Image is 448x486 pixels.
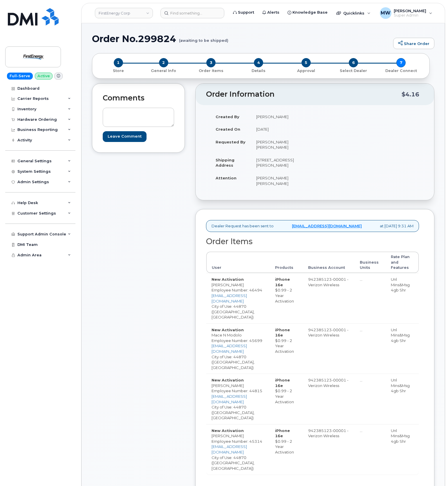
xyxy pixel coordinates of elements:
a: [EMAIL_ADDRESS][DOMAIN_NAME] [212,394,247,404]
iframe: Messenger Launcher [423,461,444,482]
a: [EMAIL_ADDRESS][DOMAIN_NAME] [292,223,362,229]
a: [EMAIL_ADDRESS][DOMAIN_NAME] [212,343,247,354]
td: [PERSON_NAME] City of Use: 44870 ([GEOGRAPHIC_DATA], [GEOGRAPHIC_DATA]) [206,374,270,424]
td: $0.99 - 2 Year Activation [270,273,303,323]
span: Employee Number: 46494 [212,288,262,292]
span: 4 [254,58,263,67]
p: Order Items [189,68,232,73]
div: Dealer Request has been sent to at [DATE] 9:31 AM [206,220,419,232]
a: 5 Approval [282,67,330,73]
td: Unl Mins&Msg 4gb Shr [386,374,419,424]
small: (awaiting to be shipped) [179,34,228,43]
td: $0.99 - 2 Year Activation [270,323,303,374]
strong: New Activation [212,327,244,332]
strong: Created On [216,127,240,132]
strong: Created By [216,114,239,119]
td: [PERSON_NAME] City of Use: 44870 ([GEOGRAPHIC_DATA], [GEOGRAPHIC_DATA]) [206,273,270,323]
td: [DATE] [251,123,310,136]
span: … [360,277,362,282]
p: Details [237,68,280,73]
td: 942385123-00001 - Verizon Wireless [303,273,355,323]
td: [PERSON_NAME] City of Use: 44870 ([GEOGRAPHIC_DATA], [GEOGRAPHIC_DATA]) [206,424,270,475]
td: Unl Mins&Msg 4gb Shr [386,273,419,323]
span: Employee Number: 45699 [212,338,262,343]
th: Rate Plan and Features [386,252,419,273]
td: Mace N Modolo City of Use: 44870 ([GEOGRAPHIC_DATA], [GEOGRAPHIC_DATA]) [206,323,270,374]
strong: Shipping Address [216,158,234,168]
p: Select Dealer [332,68,375,73]
td: Unl Mins&Msg 4gb Shr [386,323,419,374]
td: 942385123-00001 - Verizon Wireless [303,374,355,424]
a: 4 Details [235,67,282,73]
span: … [360,327,362,332]
span: 3 [206,58,216,67]
strong: iPhone 16e [275,428,290,438]
span: … [360,378,362,382]
a: Share Order [393,38,434,49]
h1: Order No.299824 [92,34,390,44]
th: Products [270,252,303,273]
p: General Info [142,68,185,73]
td: [PERSON_NAME] [PERSON_NAME] [251,172,310,190]
td: [PERSON_NAME] [251,110,310,123]
a: 3 Order Items [187,67,235,73]
strong: New Activation [212,277,244,282]
strong: Attention [216,176,236,180]
span: Employee Number: 45314 [212,439,262,444]
th: Business Account [303,252,355,273]
strong: Requested By [216,140,245,144]
td: [PERSON_NAME] [PERSON_NAME] [251,136,310,154]
span: 6 [349,58,358,67]
td: 942385123-00001 - Verizon Wireless [303,323,355,374]
span: Employee Number: 44815 [212,388,262,393]
span: 5 [301,58,311,67]
a: 2 General Info [140,67,187,73]
th: User [206,252,270,273]
th: Business Units [355,252,385,273]
h2: Order Information [206,90,402,98]
strong: iPhone 16e [275,277,290,287]
a: 6 Select Dealer [330,67,377,73]
td: Unl Mins&Msg 4gb Shr [386,424,419,475]
span: 2 [159,58,168,67]
strong: iPhone 16e [275,378,290,388]
p: Approval [285,68,328,73]
span: … [360,428,362,433]
a: [EMAIL_ADDRESS][DOMAIN_NAME] [212,444,247,454]
td: 942385123-00001 - Verizon Wireless [303,424,355,475]
td: $0.99 - 2 Year Activation [270,424,303,475]
h2: Order Items [206,237,419,246]
div: $4.16 [402,89,419,100]
td: [STREET_ADDRESS][PERSON_NAME] [251,154,310,172]
td: $0.99 - 2 Year Activation [270,374,303,424]
p: Store [99,68,138,73]
input: Leave Comment [103,131,147,142]
h2: Comments [103,94,174,102]
a: [EMAIL_ADDRESS][DOMAIN_NAME] [212,293,247,303]
strong: iPhone 16e [275,327,290,338]
a: 1 Store [97,67,140,73]
strong: New Activation [212,378,244,382]
span: 1 [114,58,123,67]
strong: New Activation [212,428,244,433]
